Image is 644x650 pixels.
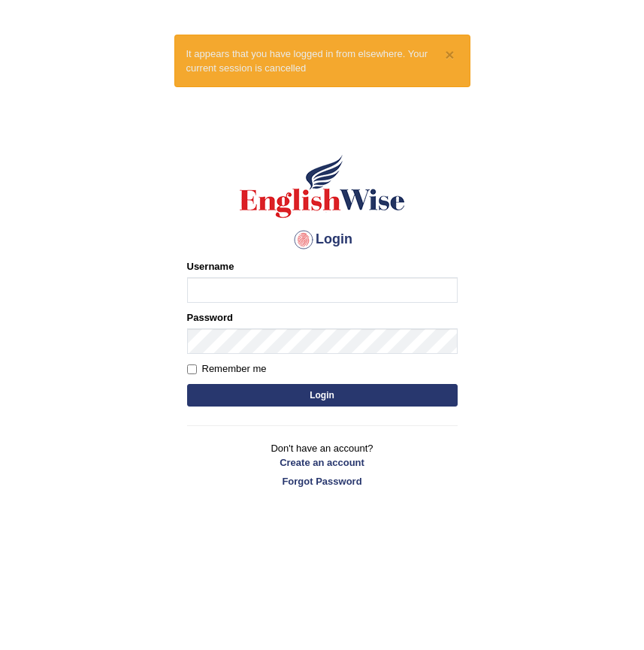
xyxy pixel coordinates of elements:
img: Logo of English Wise sign in for intelligent practice with AI [237,153,408,220]
label: Username [187,259,234,274]
label: Remember me [187,361,267,376]
h4: Login [187,228,458,252]
label: Password [187,310,233,325]
p: Don't have an account? [187,441,458,488]
button: × [445,47,454,62]
input: Remember me [187,364,197,374]
a: Forgot Password [187,474,458,488]
a: Create an account [187,455,458,470]
button: Login [187,384,458,407]
div: It appears that you have logged in from elsewhere. Your current session is cancelled [174,35,470,87]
